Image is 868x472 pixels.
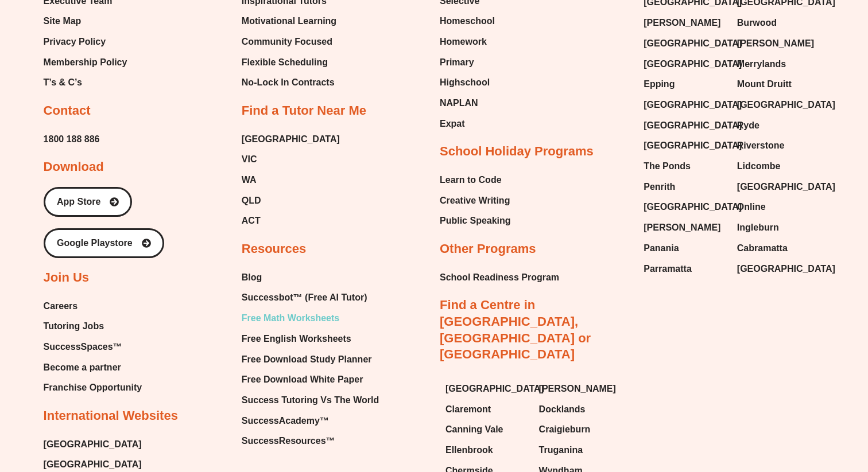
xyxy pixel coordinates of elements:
span: Epping [644,76,675,93]
span: Learn to Code [440,171,502,189]
span: Creative Writing [440,192,510,209]
span: Mount Druitt [737,76,792,93]
span: Primary [440,54,474,71]
span: Highschool [440,74,490,91]
a: Ellenbrook [445,442,528,459]
a: [GEOGRAPHIC_DATA] [44,436,142,453]
a: Creative Writing [440,192,511,209]
span: T’s & C’s [44,74,82,91]
span: Free Download Study Planner [242,351,372,368]
span: [GEOGRAPHIC_DATA] [644,117,742,134]
a: School Readiness Program [440,269,559,286]
a: Careers [44,298,142,315]
a: SuccessResources™ [242,432,379,450]
span: Parramatta [644,260,692,278]
span: Blog [242,269,262,286]
a: Find a Centre in [GEOGRAPHIC_DATA], [GEOGRAPHIC_DATA] or [GEOGRAPHIC_DATA] [440,298,591,361]
span: Homework [440,33,487,50]
a: Homeschool [440,13,495,30]
span: 1800 188 886 [44,131,100,148]
a: Success Tutoring Vs The World [242,392,379,409]
a: Site Map [44,13,127,30]
a: Parramatta [644,260,726,278]
a: Free Math Worksheets [242,310,379,327]
div: Chat Widget [671,342,868,472]
a: Riverstone [737,137,819,154]
h2: Resources [242,241,307,258]
a: Epping [644,76,726,93]
span: ACT [242,212,261,229]
a: Ryde [737,117,819,134]
a: The Ponds [644,158,726,175]
h2: Contact [44,103,91,119]
span: No-Lock In Contracts [242,74,335,91]
a: ACT [242,212,340,229]
span: Merrylands [737,56,786,73]
a: [GEOGRAPHIC_DATA] [644,198,726,216]
h2: Other Programs [440,241,536,258]
span: [PERSON_NAME] [644,14,720,32]
a: [GEOGRAPHIC_DATA] [644,96,726,114]
a: Homework [440,33,495,50]
span: Flexible Scheduling [242,54,328,71]
span: Docklands [539,401,586,418]
a: Free Download Study Planner [242,351,379,368]
a: Canning Vale [445,421,528,438]
span: Community Focused [242,33,332,50]
a: Blog [242,269,379,286]
a: Franchise Opportunity [44,379,142,396]
span: Motivational Learning [242,13,336,30]
a: Learn to Code [440,171,511,189]
a: Merrylands [737,56,819,73]
span: Ellenbrook [445,442,493,459]
a: Online [737,198,819,216]
span: [GEOGRAPHIC_DATA] [737,96,835,114]
a: VIC [242,151,340,168]
a: WA [242,171,340,189]
a: Google Playstore [44,228,164,258]
a: [GEOGRAPHIC_DATA] [737,178,819,196]
a: Public Speaking [440,212,511,229]
span: NAPLAN [440,95,478,112]
a: Penrith [644,178,726,196]
h2: Join Us [44,270,89,286]
a: App Store [44,187,132,217]
span: [PERSON_NAME] [644,219,720,236]
a: QLD [242,192,340,209]
a: SuccessAcademy™ [242,412,379,430]
span: Truganina [539,442,583,459]
span: Free English Worksheets [242,330,351,348]
a: Cabramatta [737,240,819,257]
span: QLD [242,192,261,209]
a: Expat [440,115,495,132]
a: [GEOGRAPHIC_DATA] [644,35,726,52]
a: Highschool [440,74,495,91]
a: [GEOGRAPHIC_DATA] [644,117,726,134]
span: [GEOGRAPHIC_DATA] [445,380,544,397]
a: Community Focused [242,33,339,50]
span: Expat [440,115,465,132]
span: Ryde [737,117,759,134]
span: Free Download White Paper [242,371,363,388]
span: Site Map [44,13,82,30]
a: Tutoring Jobs [44,318,142,335]
a: Motivational Learning [242,13,339,30]
a: [PERSON_NAME] [539,380,621,397]
a: T’s & C’s [44,74,127,91]
a: Successbot™ (Free AI Tutor) [242,289,379,306]
a: Burwood [737,14,819,32]
a: Panania [644,240,726,257]
a: Craigieburn [539,421,621,438]
span: [GEOGRAPHIC_DATA] [737,178,835,196]
span: Panania [644,240,679,257]
a: Membership Policy [44,54,127,71]
a: Become a partner [44,359,142,376]
span: Free Math Worksheets [242,310,339,327]
span: Online [737,198,766,216]
span: [GEOGRAPHIC_DATA] [644,96,742,114]
span: Successbot™ (Free AI Tutor) [242,289,367,306]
